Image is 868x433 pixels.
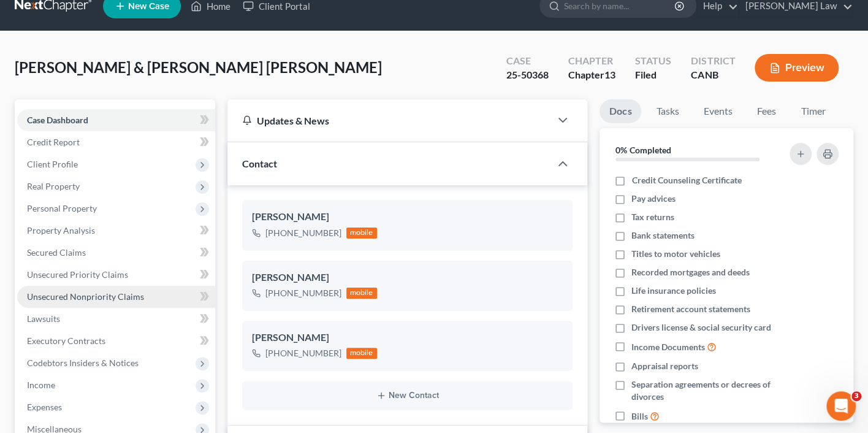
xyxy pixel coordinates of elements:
[631,341,705,353] span: Income Documents
[631,360,698,372] span: Appraisal reports
[346,348,377,359] div: mobile
[631,266,750,278] span: Recorded mortgages and deeds
[27,335,105,346] span: Executory Contracts
[755,54,839,82] button: Preview
[27,380,55,390] span: Income
[631,211,674,223] span: Tax returns
[631,303,750,315] span: Retirement account statements
[691,54,735,68] div: District
[27,313,60,324] span: Lawsuits
[252,270,563,285] div: [PERSON_NAME]
[27,181,80,191] span: Real Property
[615,145,671,155] strong: 0% Completed
[506,68,549,82] div: 25-50368
[17,286,215,308] a: Unsecured Nonpriority Claims
[646,99,688,123] a: Tasks
[265,227,341,239] div: [PHONE_NUMBER]
[631,410,648,423] span: Bills
[851,391,861,401] span: 3
[631,193,676,205] span: Pay advices
[631,174,741,186] span: Credit Counseling Certificate
[128,2,169,11] span: New Case
[27,137,80,147] span: Credit Report
[693,99,742,123] a: Events
[631,378,779,403] span: Separation agreements or decrees of divorces
[17,264,215,286] a: Unsecured Priority Claims
[27,225,95,236] span: Property Analysis
[242,114,536,127] div: Updates & News
[27,247,86,258] span: Secured Claims
[252,331,563,345] div: [PERSON_NAME]
[604,69,615,80] span: 13
[27,402,62,412] span: Expenses
[600,99,641,123] a: Docs
[568,54,615,68] div: Chapter
[27,115,88,125] span: Case Dashboard
[631,229,695,242] span: Bank statements
[568,68,615,82] div: Chapter
[635,54,671,68] div: Status
[15,58,382,76] span: [PERSON_NAME] & [PERSON_NAME] [PERSON_NAME]
[27,159,78,169] span: Client Profile
[346,228,377,239] div: mobile
[826,391,856,421] iframe: Intercom live chat
[631,285,716,297] span: Life insurance policies
[17,308,215,330] a: Lawsuits
[17,242,215,264] a: Secured Claims
[791,99,835,123] a: Timer
[265,347,341,359] div: [PHONE_NUMBER]
[17,330,215,352] a: Executory Contracts
[506,54,549,68] div: Case
[27,291,144,302] span: Unsecured Nonpriority Claims
[252,391,563,400] button: New Contact
[265,287,341,299] div: [PHONE_NUMBER]
[252,210,563,224] div: [PERSON_NAME]
[631,248,720,260] span: Titles to motor vehicles
[747,99,786,123] a: Fees
[631,321,771,334] span: Drivers license & social security card
[346,288,377,299] div: mobile
[27,269,128,280] span: Unsecured Priority Claims
[27,203,97,213] span: Personal Property
[17,109,215,131] a: Case Dashboard
[17,220,215,242] a: Property Analysis
[691,68,735,82] div: CANB
[635,68,671,82] div: Filed
[27,358,139,368] span: Codebtors Insiders & Notices
[17,131,215,153] a: Credit Report
[242,158,277,169] span: Contact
